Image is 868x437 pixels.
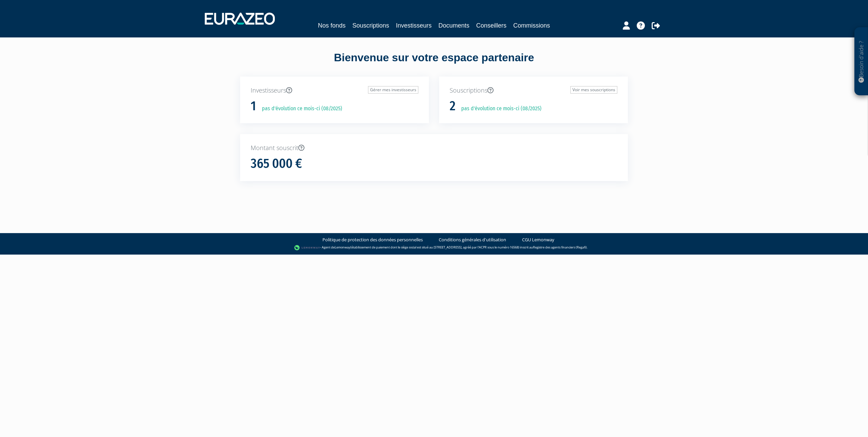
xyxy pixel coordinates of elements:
[205,13,275,25] img: 1732889491-logotype_eurazeo_blanc_rvb.png
[352,21,389,30] a: Souscriptions
[251,157,302,171] h1: 365 000 €
[294,244,320,251] img: logo-lemonway.png
[318,21,346,30] a: Nos fonds
[368,86,418,94] a: Gérer mes investisseurs
[450,86,617,95] p: Souscriptions
[450,99,455,113] h1: 2
[513,21,550,30] a: Commissions
[476,21,506,30] a: Conseillers
[456,105,541,113] p: pas d'évolution ce mois-ci (08/2025)
[257,105,342,113] p: pas d'évolution ce mois-ci (08/2025)
[335,245,350,249] a: Lemonway
[439,237,506,243] a: Conditions générales d'utilisation
[522,237,554,243] a: CGU Lemonway
[570,86,617,94] a: Voir mes souscriptions
[251,99,256,113] h1: 1
[251,144,617,152] p: Montant souscrit
[438,21,469,30] a: Documents
[857,31,865,92] p: Besoin d'aide ?
[7,244,861,251] div: - Agent de (établissement de paiement dont le siège social est situé au [STREET_ADDRESS], agréé p...
[251,86,418,95] p: Investisseurs
[235,50,633,77] div: Bienvenue sur votre espace partenaire
[322,237,423,243] a: Politique de protection des données personnelles
[396,21,432,30] a: Investisseurs
[533,245,587,249] a: Registre des agents financiers (Regafi)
